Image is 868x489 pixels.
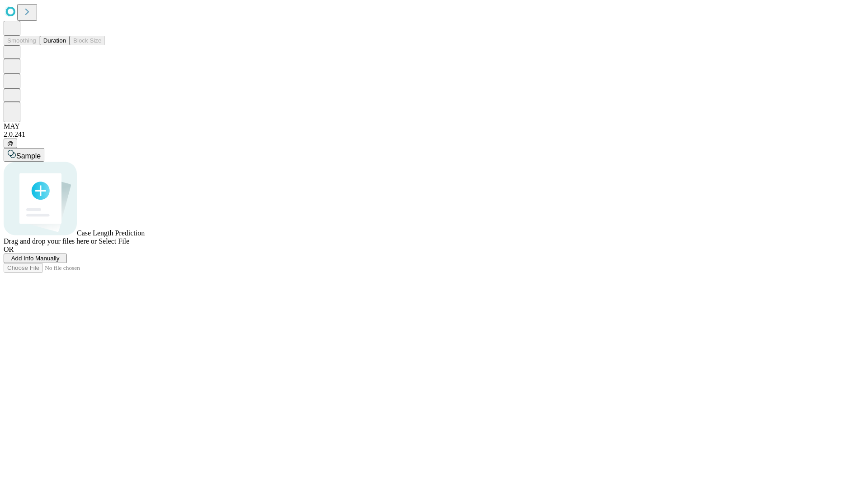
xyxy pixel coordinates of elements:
[4,36,40,45] button: Smoothing
[4,139,17,148] button: @
[4,254,67,263] button: Add Info Manually
[16,152,41,160] span: Sample
[4,122,864,130] div: MAY
[77,229,145,237] span: Case Length Prediction
[7,140,14,147] span: @
[4,148,44,162] button: Sample
[99,237,129,245] span: Select File
[40,36,70,45] button: Duration
[4,130,864,139] div: 2.0.241
[11,255,60,262] span: Add Info Manually
[4,245,14,253] span: OR
[70,36,105,45] button: Block Size
[4,237,97,245] span: Drag and drop your files here or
